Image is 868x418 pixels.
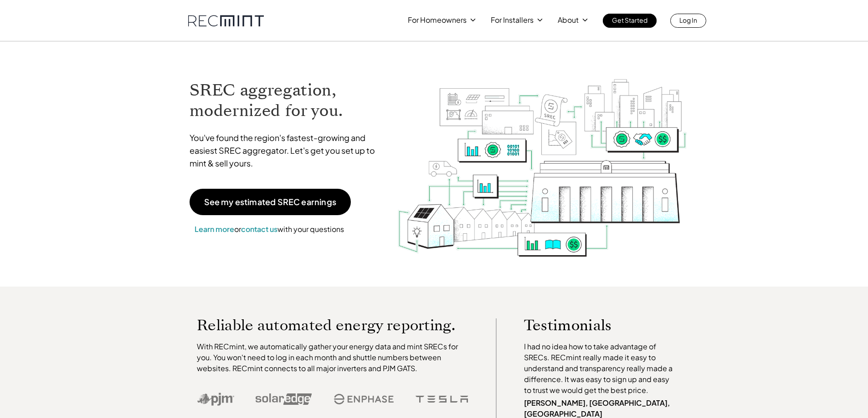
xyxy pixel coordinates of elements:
img: RECmint value cycle [397,55,688,259]
p: With RECmint, we automatically gather your energy data and mint SRECs for you. You won't need to ... [197,341,468,374]
p: I had no idea how to take advantage of SRECs. RECmint really made it easy to understand and trans... [524,341,677,396]
p: For Installers [491,14,534,26]
a: contact us [241,224,277,234]
a: Log In [670,14,706,28]
p: Log In [679,14,697,26]
p: See my estimated SREC earnings [204,198,336,206]
p: or with your questions [190,223,349,235]
p: For Homeowners [408,14,467,26]
p: Testimonials [524,318,660,332]
a: See my estimated SREC earnings [190,189,351,215]
a: Learn more [195,224,234,234]
h1: SREC aggregation, modernized for you. [190,80,384,121]
p: Reliable automated energy reporting. [197,318,468,332]
p: Get Started [612,14,647,26]
a: Get Started [603,14,657,28]
p: About [558,14,579,26]
p: You've found the region's fastest-growing and easiest SREC aggregator. Let's get you set up to mi... [190,131,384,170]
